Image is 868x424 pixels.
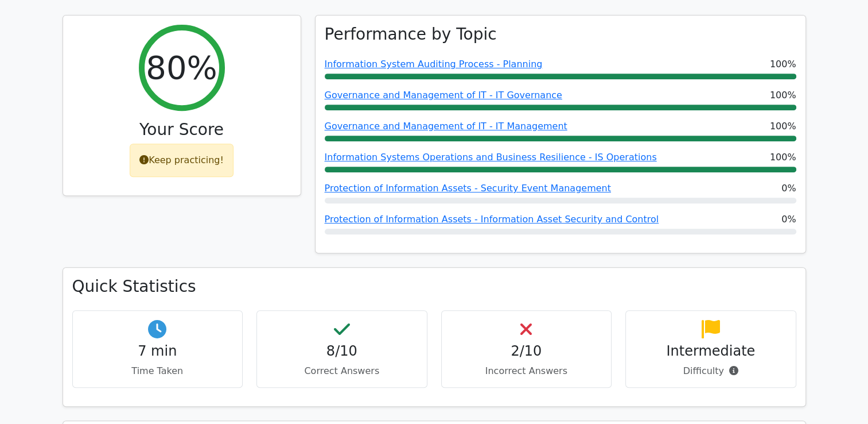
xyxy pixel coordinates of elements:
a: Protection of Information Assets - Security Event Management [325,183,611,194]
a: Information System Auditing Process - Planning [325,59,543,70]
h4: 7 min [82,343,233,360]
p: Time Taken [82,364,233,378]
h3: Quick Statistics [72,277,796,296]
a: Governance and Management of IT - IT Management [325,121,567,132]
span: 100% [770,120,796,133]
p: Difficulty [635,364,787,378]
span: 0% [781,182,796,195]
p: Correct Answers [266,364,418,378]
h4: Intermediate [635,343,787,360]
h4: 8/10 [266,343,418,360]
span: 100% [770,151,796,164]
span: 100% [770,57,796,71]
a: Information Systems Operations and Business Resilience - IS Operations [325,152,657,163]
div: Keep practicing! [130,144,233,177]
span: 100% [770,88,796,102]
h2: 80% [146,48,217,87]
h3: Performance by Topic [325,25,497,44]
a: Governance and Management of IT - IT Governance [325,90,562,101]
h3: Your Score [72,120,291,140]
a: Protection of Information Assets - Information Asset Security and Control [325,214,659,225]
span: 0% [781,213,796,226]
p: Incorrect Answers [451,364,602,378]
h4: 2/10 [451,343,602,360]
